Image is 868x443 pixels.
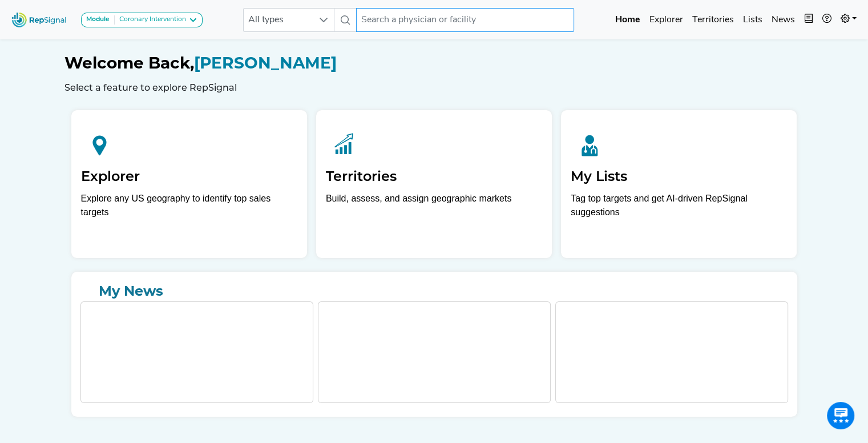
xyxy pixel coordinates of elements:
a: News [767,9,800,31]
p: Tag top targets and get AI-driven RepSignal suggestions [571,192,787,225]
p: Build, assess, and assign geographic markets [326,192,542,225]
span: Welcome Back, [64,53,194,73]
a: ExplorerExplore any US geography to identify top sales targets [71,110,307,258]
h1: [PERSON_NAME] [64,54,804,73]
strong: Module [86,16,110,23]
h6: Select a feature to explore RepSignal [64,82,804,93]
button: Intel Book [800,9,818,31]
a: Lists [738,9,767,31]
h2: Territories [326,168,542,185]
h2: My Lists [571,168,787,185]
a: My ListsTag top targets and get AI-driven RepSignal suggestions [561,110,797,258]
a: Territories [688,9,738,31]
a: Explorer [645,9,688,31]
button: ModuleCoronary Intervention [81,13,203,27]
div: Explore any US geography to identify top sales targets [81,192,297,219]
div: Coronary Intervention [115,15,186,25]
span: All types [244,9,312,31]
a: Home [611,9,645,31]
a: TerritoriesBuild, assess, and assign geographic markets [316,110,552,258]
a: My News [80,281,788,301]
h2: Explorer [81,168,297,185]
input: Search a physician or facility [356,8,574,32]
